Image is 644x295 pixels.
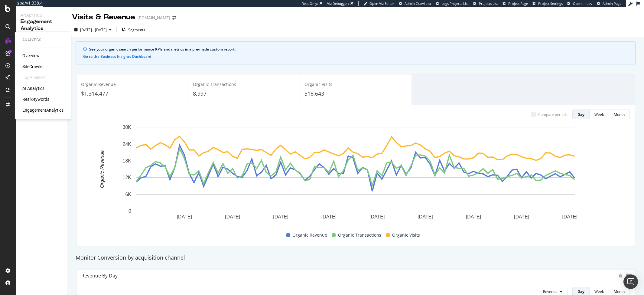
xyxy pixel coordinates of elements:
button: Month [609,110,630,119]
div: Engagement Analytics [21,18,62,32]
button: Week [590,110,609,119]
span: Open Viz Editor [369,1,394,6]
button: Segments [119,25,148,34]
span: Admin Page [603,1,621,6]
div: Visits & Revenue [72,12,135,22]
div: Week [594,289,604,294]
div: [DOMAIN_NAME] [138,15,170,21]
a: Overview [22,53,40,59]
div: info banner [76,41,636,64]
a: RealKeywords [22,97,49,103]
div: Analytics [21,12,62,18]
text: 30K [123,125,132,130]
text: [DATE] [418,214,433,219]
div: Day [577,112,584,117]
div: Week [594,112,604,117]
span: $1,314,477 [81,90,108,97]
span: Organic Transactions [193,81,236,87]
text: Organic Revenue [99,150,105,188]
div: Day [577,289,584,294]
span: Organic Visits [304,81,332,87]
div: Revenue by Day [81,273,118,279]
span: Projects List [479,1,498,6]
div: Month [614,289,625,294]
span: Project Settings [538,1,563,6]
span: Organic Transactions [338,231,381,239]
a: Admin Crawl List [399,1,431,6]
text: [DATE] [273,214,288,219]
div: Viz Debugger: [327,1,349,6]
span: Segments [128,27,145,32]
text: [DATE] [514,214,529,219]
span: 518,643 [304,90,324,97]
div: See your organic search performance KPIs and metrics in a pre-made custom report. [89,47,628,52]
span: Organic Revenue [292,231,327,239]
div: Compare periods [538,112,568,117]
a: Project Settings [532,1,563,6]
text: 18K [123,158,132,163]
span: [DATE] - [DATE] [80,27,107,32]
text: [DATE] [369,214,385,219]
svg: A chart. [81,124,630,229]
a: AI Analytics [22,86,44,92]
div: Monitor Conversion by acquisition channel [73,254,639,262]
text: [DATE] [562,214,577,219]
span: Admin Crawl List [405,1,431,6]
a: SiteCrawler [22,64,44,70]
span: Logs Projects List [441,1,469,6]
text: 24K [123,142,132,147]
a: Open in dev [567,1,592,6]
text: 6K [125,192,131,197]
text: 12K [123,175,132,180]
button: Day [572,110,590,119]
text: [DATE] [225,214,240,219]
div: LogAnalyzer [22,75,46,81]
text: [DATE] [466,214,481,219]
div: Open Intercom Messenger [623,274,638,289]
a: Logs Projects List [436,1,469,6]
span: Open in dev [573,1,592,6]
div: Analytics [22,38,63,43]
span: Organic Revenue [81,81,116,87]
span: 8,997 [193,90,207,97]
span: Organic Visits [392,231,420,239]
text: [DATE] [177,214,192,219]
span: Project Page [508,1,528,6]
text: 0 [128,208,131,214]
a: Open Viz Editor [363,1,394,6]
span: Revenue [543,289,558,294]
text: [DATE] [321,214,337,219]
div: bug [618,274,623,278]
a: Project Page [503,1,528,6]
div: Month [614,112,625,117]
a: EngagementAnalytics [22,107,63,113]
button: Go to the Business Insights Dashboard [83,54,151,59]
a: Admin Page [597,1,621,6]
div: ReadOnly: [302,1,318,6]
a: Projects List [473,1,498,6]
div: arrow-right-arrow-left [172,16,176,20]
button: [DATE] - [DATE] [72,25,114,34]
